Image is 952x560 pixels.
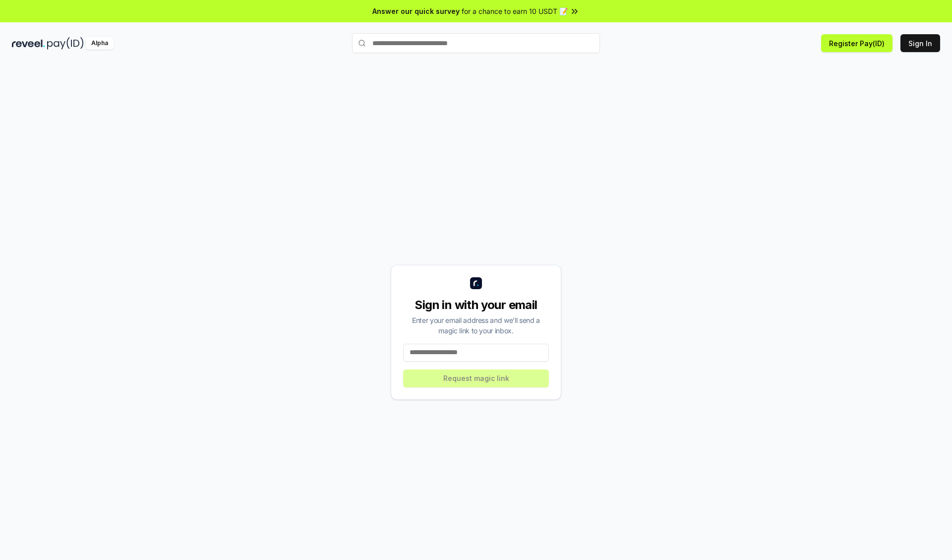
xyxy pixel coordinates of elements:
div: Sign in with your email [403,297,549,313]
img: logo_small [470,277,482,289]
button: Register Pay(ID) [821,34,892,52]
div: Alpha [86,37,114,50]
button: Sign In [900,34,940,52]
span: for a chance to earn 10 USDT 📝 [462,6,568,16]
img: pay_id [47,37,84,50]
img: reveel_dark [12,37,45,50]
div: Enter your email address and we’ll send a magic link to your inbox. [403,315,549,336]
span: Answer our quick survey [372,6,460,16]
